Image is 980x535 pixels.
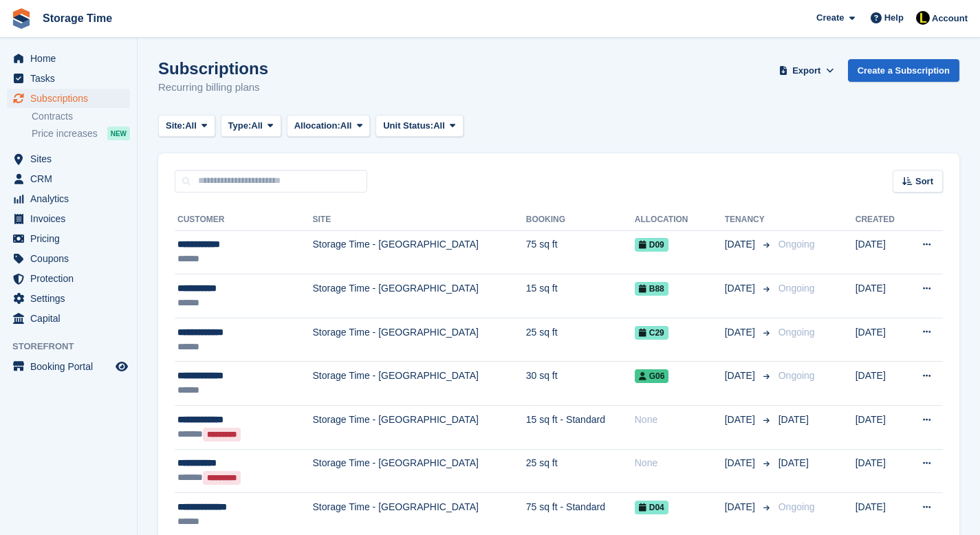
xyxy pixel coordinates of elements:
td: Storage Time - [GEOGRAPHIC_DATA] [312,318,525,362]
img: stora-icon-8386f47178a22dfd0bd8f6a31ec36ba5ce8667c1dd55bd0f319d3a0aa187defe.svg [11,8,32,29]
td: Storage Time - [GEOGRAPHIC_DATA] [312,362,525,406]
td: [DATE] [856,230,906,274]
span: All [185,119,197,133]
span: Allocation: [294,119,340,133]
span: B88 [635,282,668,296]
span: All [340,119,352,133]
span: All [433,119,445,133]
span: Subscriptions [30,89,113,108]
span: Ongoing [778,283,815,294]
td: Storage Time - [GEOGRAPHIC_DATA] [312,406,525,450]
span: [DATE] [725,369,758,383]
span: G06 [635,369,669,383]
span: D09 [635,238,668,252]
div: NEW [107,127,130,140]
span: Protection [30,269,113,288]
a: menu [7,69,130,88]
th: Tenancy [725,209,773,231]
span: Capital [30,309,113,328]
td: 25 sq ft [526,318,635,362]
span: Export [792,64,820,78]
a: Price increases NEW [32,126,130,141]
a: menu [7,49,130,68]
a: menu [7,169,130,188]
span: Coupons [30,249,113,268]
a: menu [7,229,130,248]
span: Ongoing [778,327,815,338]
span: [DATE] [725,500,758,514]
th: Site [312,209,525,231]
button: Type: All [221,115,281,138]
span: D04 [635,501,668,514]
span: Analytics [30,189,113,208]
span: Help [884,11,904,25]
span: [DATE] [725,281,758,296]
a: menu [7,89,130,108]
span: C29 [635,326,668,340]
td: [DATE] [856,318,906,362]
span: Home [30,49,113,68]
span: Tasks [30,69,113,88]
td: Storage Time - [GEOGRAPHIC_DATA] [312,274,525,318]
div: None [635,456,725,470]
span: Storefront [12,340,137,353]
span: Ongoing [778,370,815,381]
span: Settings [30,289,113,308]
td: [DATE] [856,274,906,318]
a: menu [7,209,130,228]
td: 25 sq ft [526,449,635,493]
td: 15 sq ft [526,274,635,318]
span: [DATE] [725,237,758,252]
span: Unit Status: [383,119,433,133]
td: Storage Time - [GEOGRAPHIC_DATA] [312,230,525,274]
span: Account [932,12,968,25]
a: menu [7,249,130,268]
a: Storage Time [37,7,118,30]
span: Ongoing [778,239,815,250]
span: All [251,119,263,133]
a: Contracts [32,110,130,123]
th: Customer [175,209,312,231]
div: None [635,413,725,427]
th: Created [856,209,906,231]
a: Create a Subscription [848,59,959,82]
td: 75 sq ft [526,230,635,274]
th: Booking [526,209,635,231]
span: Booking Portal [30,357,113,376]
span: [DATE] [725,413,758,427]
td: [DATE] [856,362,906,406]
h1: Subscriptions [158,59,268,78]
span: Pricing [30,229,113,248]
td: [DATE] [856,406,906,450]
span: Invoices [30,209,113,228]
a: Preview store [113,358,130,375]
td: Storage Time - [GEOGRAPHIC_DATA] [312,449,525,493]
button: Export [776,59,837,82]
span: [DATE] [778,457,809,468]
span: Sort [915,175,933,188]
span: Site: [166,119,185,133]
p: Recurring billing plans [158,80,268,96]
span: CRM [30,169,113,188]
th: Allocation [635,209,725,231]
a: menu [7,309,130,328]
span: Type: [228,119,252,133]
td: 30 sq ft [526,362,635,406]
span: Create [816,11,844,25]
button: Unit Status: All [375,115,463,138]
a: menu [7,269,130,288]
td: 15 sq ft - Standard [526,406,635,450]
img: Laaibah Sarwar [916,11,930,25]
span: Ongoing [778,501,815,512]
a: menu [7,149,130,168]
a: menu [7,189,130,208]
span: [DATE] [725,456,758,470]
a: menu [7,289,130,308]
span: [DATE] [778,414,809,425]
span: Price increases [32,127,98,140]
td: [DATE] [856,449,906,493]
button: Site: All [158,115,215,138]
a: menu [7,357,130,376]
span: Sites [30,149,113,168]
button: Allocation: All [287,115,371,138]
